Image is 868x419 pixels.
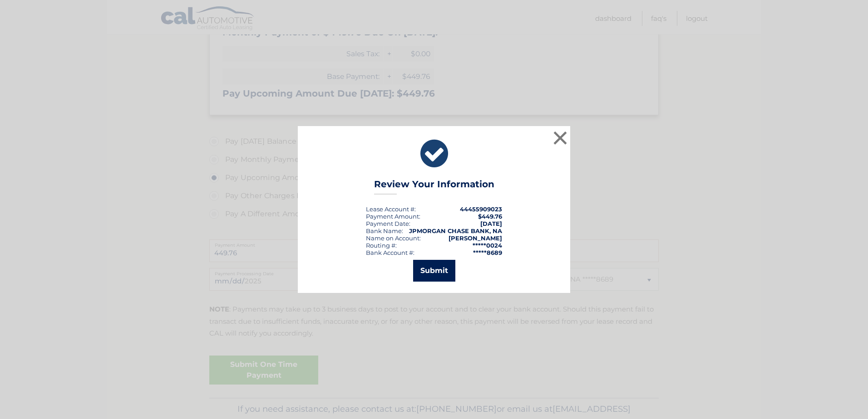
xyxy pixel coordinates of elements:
strong: 44455909023 [460,205,502,213]
div: Routing #: [366,242,397,249]
span: $449.76 [478,213,502,220]
strong: JPMORGAN CHASE BANK, NA [409,227,502,234]
div: Bank Name: [366,227,403,234]
div: Name on Account: [366,234,421,242]
strong: [PERSON_NAME] [449,234,502,242]
div: : [366,220,410,227]
button: × [551,129,569,147]
div: Payment Amount: [366,213,420,220]
button: Submit [413,260,455,282]
div: Lease Account #: [366,205,416,213]
div: Bank Account #: [366,249,414,256]
span: Payment Date [366,220,409,227]
span: [DATE] [480,220,502,227]
h3: Review Your Information [374,179,494,195]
